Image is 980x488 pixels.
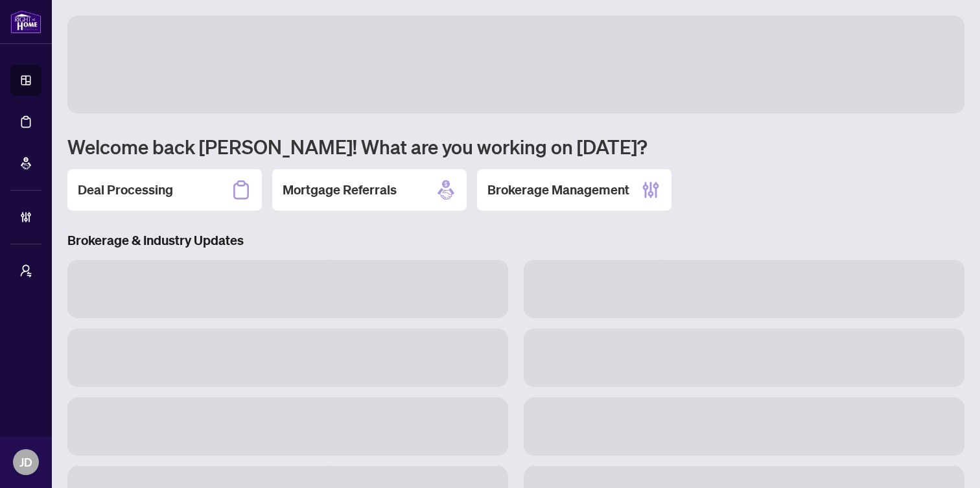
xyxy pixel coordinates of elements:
span: user-switch [19,264,32,277]
img: logo [10,10,41,34]
h2: Deal Processing [78,181,173,199]
h2: Mortgage Referrals [283,181,397,199]
span: JD [19,453,32,471]
h2: Brokerage Management [487,181,629,199]
h3: Brokerage & Industry Updates [67,231,964,250]
h1: Welcome back [PERSON_NAME]! What are you working on [DATE]? [67,134,964,159]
